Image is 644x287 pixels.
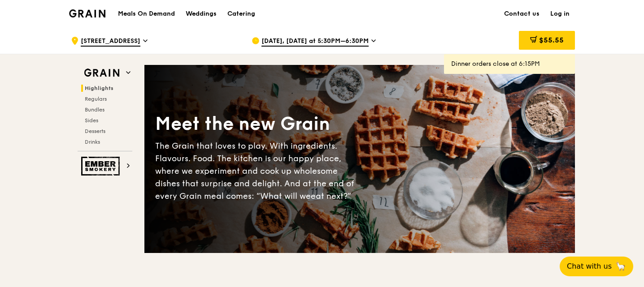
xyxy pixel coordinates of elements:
[545,0,575,27] a: Log in
[85,96,107,102] span: Regulars
[85,128,105,134] span: Desserts
[615,261,626,272] span: 🦙
[186,0,217,27] div: Weddings
[85,117,98,124] span: Sides
[180,0,222,27] a: Weddings
[69,9,105,17] img: Grain
[155,112,360,136] div: Meet the new Grain
[85,107,104,113] span: Bundles
[451,60,568,69] div: Dinner orders close at 6:15PM
[85,139,100,145] span: Drinks
[539,36,564,44] span: $55.55
[81,157,122,176] img: Ember Smokery web logo
[155,140,360,202] div: The Grain that loves to play. With ingredients. Flavours. Food. The kitchen is our happy place, w...
[81,37,140,47] span: [STREET_ADDRESS]
[567,261,612,272] span: Chat with us
[81,65,122,81] img: Grain web logo
[311,191,351,201] span: eat next?”
[118,9,175,18] h1: Meals On Demand
[222,0,261,27] a: Catering
[85,85,113,91] span: Highlights
[261,37,369,47] span: [DATE], [DATE] at 5:30PM–6:30PM
[560,257,633,276] button: Chat with us🦙
[227,0,255,27] div: Catering
[499,0,545,27] a: Contact us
